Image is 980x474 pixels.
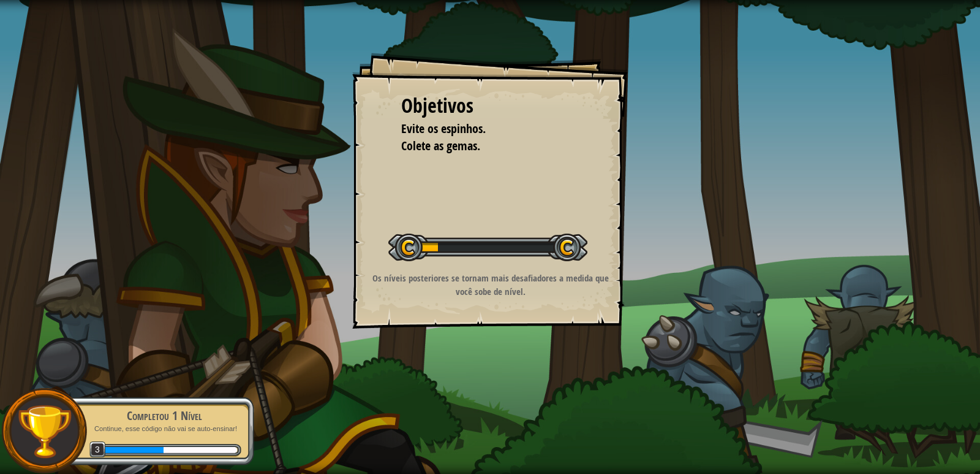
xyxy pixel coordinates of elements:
li: Evite os espinhos. [386,120,576,138]
span: 3 [89,442,106,458]
div: Objetivos [401,92,579,120]
img: trophy.png [17,403,72,459]
li: Colete as gemas. [386,137,576,155]
span: Evite os espinhos. [401,120,486,137]
p: Os níveis posteriores se tornam mais desafiadores a medida que você sobe de nível. [367,272,613,298]
span: Colete as gemas. [401,137,480,154]
p: Continue, esse código não vai se auto-ensinar! [87,424,241,434]
div: Completou 1 Nível [87,407,241,424]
